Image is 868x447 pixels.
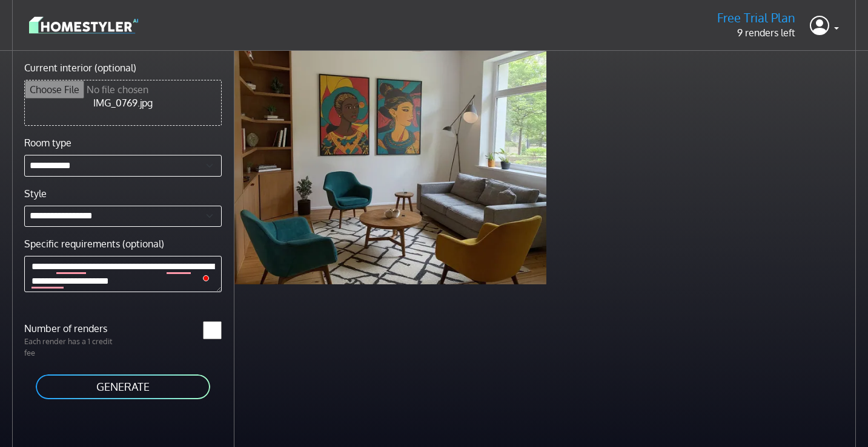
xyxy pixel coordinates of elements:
[717,10,795,25] h5: Free Trial Plan
[24,256,222,292] textarea: To enrich screen reader interactions, please activate Accessibility in Grammarly extension settings
[24,60,136,75] label: Current interior (optional)
[24,186,47,201] label: Style
[35,373,211,400] button: GENERATE
[717,25,795,40] p: 9 renders left
[24,135,71,150] label: Room type
[17,321,123,336] label: Number of renders
[17,336,123,359] p: Each render has a 1 credit fee
[24,237,164,251] label: Specific requirements (optional)
[29,15,138,36] img: logo-3de290ba35641baa71223ecac5eacb59cb85b4c7fdf211dc9aaecaaee71ea2f8.svg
